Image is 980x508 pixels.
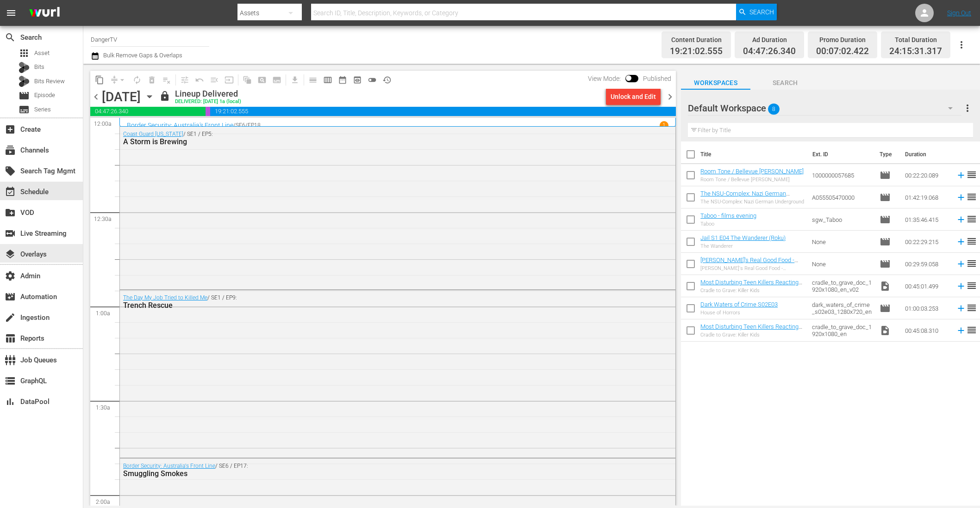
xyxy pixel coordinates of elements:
div: Total Duration [889,33,942,46]
span: Customize Events [174,71,192,89]
td: 00:22:29.215 [901,231,952,253]
div: / SE1 / EP9: [123,294,621,310]
svg: Add to Schedule [956,303,966,313]
div: DELIVERED: [DATE] 1a (local) [175,99,241,105]
a: [PERSON_NAME]'s Real Good Food - Desserts With Benefits [700,257,798,270]
a: Coast Guard [US_STATE] [123,131,183,137]
div: Ad Duration [743,33,796,46]
span: Episode [880,214,891,225]
span: 00:07:02.422 [206,107,210,116]
span: Create Series Block [269,73,284,87]
span: 04:47:26.340 [90,107,206,116]
a: Room Tone / Bellevue [PERSON_NAME] [700,168,804,175]
div: / SE6 / EP17: [123,463,621,478]
span: Update Metadata from Key Asset [222,73,237,87]
span: Published [638,75,676,82]
span: Bits Review [34,77,65,86]
span: Series [19,104,30,115]
svg: Add to Schedule [956,325,966,336]
td: 00:45:08.310 [901,319,952,342]
span: Channels [5,145,16,156]
span: Job Queues [5,355,16,366]
span: Episode [880,236,891,247]
span: Asset [34,49,50,58]
span: reorder [966,258,977,269]
td: 00:29:59.058 [901,253,952,275]
span: Refresh All Search Blocks [237,71,255,89]
span: Remove Gaps & Overlaps [107,73,130,87]
span: more_vert [962,103,973,114]
th: Type [874,141,899,167]
td: 00:22:20.089 [901,164,952,186]
button: Search [736,4,777,20]
span: Toggle to switch from Published to Draft view. [625,75,632,81]
span: Video [880,281,891,292]
th: Duration [899,141,955,167]
span: Clear Lineup [159,73,174,87]
span: reorder [966,214,977,225]
td: cradle_to_grave_doc_1920x1080_en_v02 [808,275,876,297]
span: Copy Lineup [92,73,107,87]
span: Search Tag Mgmt [5,165,16,177]
td: 00:45:01.499 [901,275,952,297]
span: Episode [880,170,891,181]
div: Cradle to Grave: Killer Kids [700,288,804,294]
p: EP18 [248,122,261,129]
span: Create Search Block [255,73,269,87]
a: Border Security: Australia's Front Line [123,463,215,469]
span: Loop Content [130,73,144,87]
a: Most Disturbing Teen Killers Reacting To Insane Sentences [700,279,802,293]
a: The Day My Job Tried to Killed Me [123,294,207,301]
span: reorder [966,169,977,180]
span: Episode [880,303,891,314]
th: Title [700,141,807,167]
p: / [233,122,236,129]
span: Bulk Remove Gaps & Overlaps [102,52,182,59]
span: View History [380,73,394,87]
div: Bits [19,62,30,73]
span: calendar_view_week_outlined [323,75,332,85]
div: The Wanderer [700,243,786,249]
div: [DATE] [102,89,141,104]
span: history_outlined [382,75,392,85]
svg: Add to Schedule [956,259,966,269]
span: Search [750,77,820,89]
p: SE6 / [236,122,248,129]
span: 19:21:02.555 [210,107,676,116]
span: 00:07:02.422 [816,46,869,57]
span: toggle_off [368,75,377,85]
span: Reports [5,333,16,344]
span: date_range_outlined [338,75,347,85]
span: Ingestion [5,312,16,323]
span: Day Calendar View [302,71,320,89]
div: Cradle to Grave: Killer Kids [700,332,804,338]
span: Automation [5,291,16,302]
div: Default Workspace [688,95,961,121]
svg: Add to Schedule [956,192,966,202]
span: 24 hours Lineup View is OFF [365,73,380,87]
span: reorder [966,280,977,291]
span: content_copy [95,75,104,85]
span: Episode [34,91,55,100]
div: Trench Rescue [123,301,621,310]
span: chevron_right [664,91,676,103]
td: A055505470000 [808,186,876,208]
span: DataPool [5,396,16,407]
a: The NSU-Complex: Nazi German Underground [700,190,790,204]
div: Taboo [700,221,756,227]
span: reorder [966,302,977,313]
td: None [808,253,876,275]
span: Month Calendar View [335,73,350,87]
span: Live Streaming [5,228,16,239]
td: None [808,231,876,253]
a: Jail S1 E04 The Wanderer (Roku) [700,234,786,241]
a: Taboo - films evening [700,212,756,219]
button: more_vert [962,97,973,119]
span: Asset [19,48,30,59]
span: VOD [5,207,16,218]
div: Lineup Delivered [175,89,241,99]
span: Video [880,325,891,336]
img: ans4CAIJ8jUAAAAAAAAAAAAAAAAAAAAAAAAgQb4GAAAAAAAAAAAAAAAAAAAAAAAAJMjXAAAAAAAAAAAAAAAAAAAAAAAAgAT5G... [22,2,67,24]
svg: Add to Schedule [956,170,966,180]
span: menu [6,7,17,18]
